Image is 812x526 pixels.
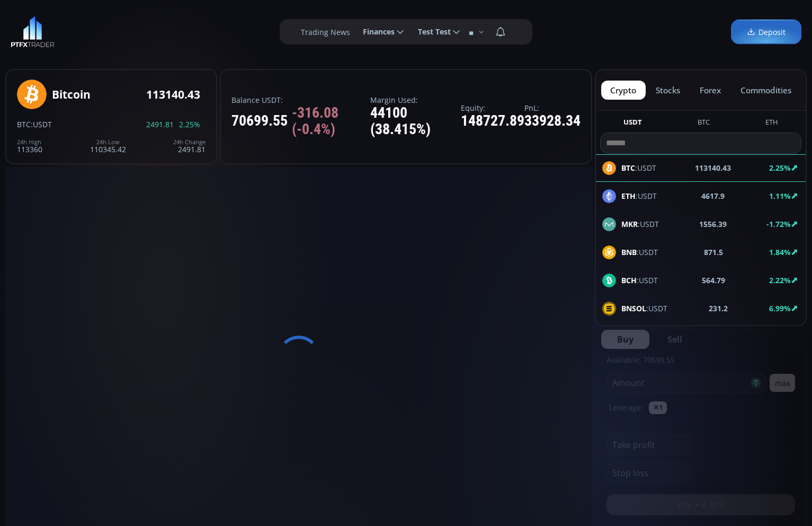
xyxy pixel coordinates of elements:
[702,275,725,286] b: 564.79
[701,190,725,201] b: 4617.9
[621,275,637,285] b: BCH
[31,119,52,129] span: :USDT
[179,120,200,128] span: 2.25%
[621,218,659,230] span: :USDT
[621,303,667,314] span: :USDT
[621,190,657,201] span: :USDT
[621,303,646,313] b: BNSOL
[769,303,791,313] b: 6.99%
[621,247,637,257] b: BNB
[231,96,370,104] label: Balance USDT:
[619,117,646,130] button: USDT
[90,139,126,153] div: 110345.42
[693,117,714,130] button: BTC
[301,27,350,38] label: Trading News
[621,219,638,229] b: MKR
[231,105,370,138] div: 70699.55
[691,81,730,100] button: forex
[173,139,206,145] div: 24h Change
[411,21,451,42] span: Test Test
[731,20,801,45] a: Deposit
[761,117,782,130] button: ETH
[355,21,395,42] span: Finances
[601,81,646,100] button: crypto
[17,139,42,153] div: 113360
[766,219,791,229] b: -1.72%
[621,191,636,201] b: ETH
[647,81,690,100] button: stocks
[769,247,791,257] b: 1.84%
[370,105,461,138] div: 44100 (38.415%)
[146,89,200,101] div: 113140.43
[461,104,524,112] label: Equity:
[52,89,91,101] div: Bitcoin
[747,27,786,38] span: Deposit
[709,303,728,314] b: 231.2
[90,139,126,145] div: 24h Low
[17,119,31,129] span: BTC
[292,105,370,138] span: -316.08 (-0.4%)
[621,247,658,258] span: :USDT
[769,275,791,285] b: 2.22%
[146,120,174,128] span: 2491.81
[731,81,800,100] button: commodities
[524,113,581,129] div: 33928.34
[699,218,727,230] b: 1556.39
[704,247,723,258] b: 871.5
[173,139,206,153] div: 2491.81
[621,275,658,286] span: :USDT
[461,113,524,129] div: 148727.89
[17,139,42,145] div: 24h High
[769,191,791,201] b: 1.11%
[11,16,55,48] img: LOGO
[524,104,581,112] label: PnL:
[370,96,461,104] label: Margin Used:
